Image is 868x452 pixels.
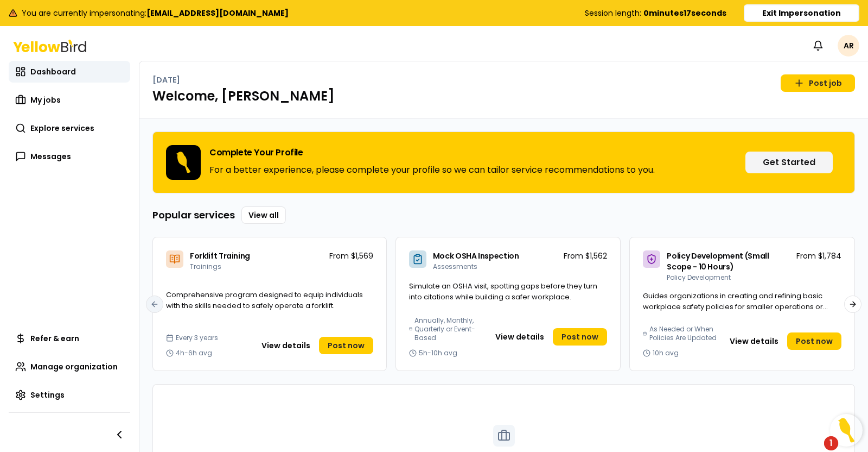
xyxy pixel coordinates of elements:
[419,349,457,357] span: 5h-10h avg
[561,331,598,342] span: Post now
[190,250,250,261] span: Forklift Training
[796,336,833,347] span: Post now
[241,206,286,224] a: View all
[9,356,130,378] a: Manage organization
[667,273,731,282] span: Policy Development
[553,328,607,346] a: Post now
[152,208,235,223] h3: Popular services
[838,35,859,56] span: AR
[433,262,477,271] span: Assessments
[653,349,679,357] span: 10h avg
[787,332,841,350] a: Post now
[328,340,365,351] span: Post now
[9,89,130,111] a: My jobs
[209,148,655,157] h3: Complete Your Profile
[414,316,484,342] span: Annually, Monthly, Quarterly or Event-Based
[564,250,607,261] p: From $1,562
[30,333,79,344] span: Refer & earn
[9,384,130,406] a: Settings
[30,151,71,162] span: Messages
[744,4,859,22] button: Exit Impersonation
[9,117,130,139] a: Explore services
[30,390,65,400] span: Settings
[9,61,130,83] a: Dashboard
[830,414,863,447] button: Open Resource Center, 1 new notification
[796,250,841,261] p: From $1,784
[433,250,519,261] span: Mock OSHA Inspection
[255,337,317,354] button: View details
[781,74,855,92] a: Post job
[190,262,221,271] span: Trainings
[667,250,769,272] span: Policy Development (Small Scope - 10 Hours)
[176,349,212,357] span: 4h-6h avg
[489,328,551,346] button: View details
[329,250,373,261] p: From $1,569
[319,337,373,354] a: Post now
[176,334,218,342] span: Every 3 years
[30,361,118,372] span: Manage organization
[152,131,855,193] div: Complete Your ProfileFor a better experience, please complete your profile so we can tailor servi...
[209,164,655,177] p: For a better experience, please complete your profile so we can tailor service recommendations to...
[649,325,719,342] span: As Needed or When Policies Are Updated
[166,290,363,311] span: Comprehensive program designed to equip individuals with the skills needed to safely operate a fo...
[9,328,130,349] a: Refer & earn
[30,95,61,105] span: My jobs
[30,66,76,77] span: Dashboard
[643,291,828,322] span: Guides organizations in creating and refining basic workplace safety policies for smaller operati...
[152,74,180,85] p: [DATE]
[745,152,833,173] button: Get Started
[146,8,289,18] b: [EMAIL_ADDRESS][DOMAIN_NAME]
[723,332,785,350] button: View details
[30,123,94,134] span: Explore services
[643,8,726,18] b: 0 minutes 17 seconds
[9,146,130,167] a: Messages
[585,8,726,18] div: Session length:
[22,8,289,18] span: You are currently impersonating:
[409,281,597,302] span: Simulate an OSHA visit, spotting gaps before they turn into citations while building a safer work...
[152,87,855,105] h1: Welcome, [PERSON_NAME]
